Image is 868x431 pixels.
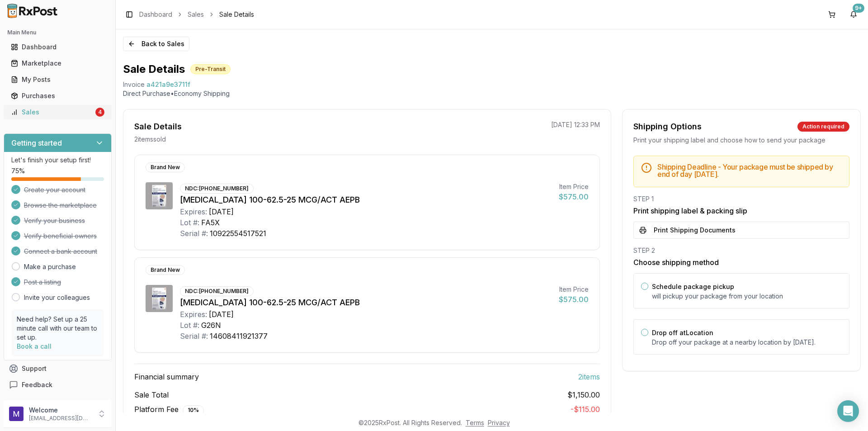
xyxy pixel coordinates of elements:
[24,293,90,302] a: Invite your colleagues
[123,89,861,98] p: Direct Purchase • Economy Shipping
[633,257,849,268] h3: Choose shipping method
[146,162,185,172] div: Brand New
[559,285,589,294] div: Item Price
[652,283,734,290] label: Schedule package pickup
[139,10,172,19] a: Dashboard
[7,29,108,36] h2: Main Menu
[7,39,108,55] a: Dashboard
[633,136,849,145] div: Print your shipping label and choose how to send your package
[209,309,234,320] div: [DATE]
[22,380,52,389] span: Feedback
[853,4,864,13] div: 9+
[190,64,231,74] div: Pre-Transit
[7,55,108,71] a: Marketplace
[24,247,97,256] span: Connect a bank account
[134,135,166,144] p: 2 item s sold
[559,191,589,202] div: $575.00
[29,415,92,422] p: [EMAIL_ADDRESS][DOMAIN_NAME]
[95,108,104,117] div: 4
[123,37,189,51] button: Back to Sales
[17,342,52,350] a: Book a call
[11,137,62,148] h3: Getting started
[633,222,849,239] button: Print Shipping Documents
[797,122,849,132] div: Action required
[11,75,104,84] div: My Posts
[11,108,94,117] div: Sales
[567,389,600,400] span: $1,150.00
[4,360,112,377] button: Support
[652,329,713,336] label: Drop off at Location
[4,89,112,103] button: Purchases
[24,262,76,271] a: Make a purchase
[134,389,169,400] span: Sale Total
[559,294,589,305] div: $575.00
[24,278,61,287] span: Post a listing
[180,206,207,217] div: Expires:
[219,10,254,19] span: Sale Details
[146,285,173,312] img: Trelegy Ellipta 100-62.5-25 MCG/ACT AEPB
[9,407,24,421] img: User avatar
[657,163,842,178] h5: Shipping Deadline - Your package must be shipped by end of day [DATE] .
[180,309,207,320] div: Expires:
[180,286,254,296] div: NDC: [PHONE_NUMBER]
[488,419,510,426] a: Privacy
[180,217,199,228] div: Lot #:
[210,331,268,341] div: 14608411921377
[11,156,104,165] p: Let's finish your setup first!
[633,246,849,255] div: STEP 2
[633,205,849,216] h3: Print shipping label & packing slip
[24,201,97,210] span: Browse the marketplace
[633,120,702,133] div: Shipping Options
[551,120,600,129] p: [DATE] 12:33 PM
[180,320,199,331] div: Lot #:
[4,377,112,393] button: Feedback
[7,104,108,120] a: Sales4
[209,206,234,217] div: [DATE]
[559,182,589,191] div: Item Price
[180,228,208,239] div: Serial #:
[4,56,112,71] button: Marketplace
[578,371,600,382] span: 2 item s
[134,120,182,133] div: Sale Details
[11,43,104,52] div: Dashboard
[180,184,254,194] div: NDC: [PHONE_NUMBER]
[146,80,190,89] span: a421a9e3711f
[134,404,204,415] span: Platform Fee
[146,265,185,275] div: Brand New
[201,320,221,331] div: G26N
[11,59,104,68] div: Marketplace
[123,80,145,89] div: Invoice
[183,405,204,415] div: 10 %
[837,400,859,422] div: Open Intercom Messenger
[24,185,85,194] span: Create your account
[24,232,97,241] span: Verify beneficial owners
[201,217,220,228] div: FA5X
[4,4,61,18] img: RxPost Logo
[846,7,861,22] button: 9+
[4,105,112,119] button: Sales4
[4,40,112,54] button: Dashboard
[188,10,204,19] a: Sales
[180,331,208,341] div: Serial #:
[134,371,199,382] span: Financial summary
[7,88,108,104] a: Purchases
[652,292,842,301] p: will pickup your package from your location
[7,71,108,88] a: My Posts
[633,194,849,204] div: STEP 1
[180,296,552,309] div: [MEDICAL_DATA] 100-62.5-25 MCG/ACT AEPB
[466,419,484,426] a: Terms
[180,194,552,206] div: [MEDICAL_DATA] 100-62.5-25 MCG/ACT AEPB
[11,166,25,175] span: 75 %
[571,405,600,414] span: - $115.00
[4,72,112,87] button: My Posts
[17,315,99,342] p: Need help? Set up a 25 minute call with our team to set up.
[146,182,173,209] img: Trelegy Ellipta 100-62.5-25 MCG/ACT AEPB
[210,228,266,239] div: 10922554517521
[11,91,104,100] div: Purchases
[652,338,842,347] p: Drop off your package at a nearby location by [DATE] .
[24,216,85,225] span: Verify your business
[29,406,92,415] p: Welcome
[139,10,254,19] nav: breadcrumb
[123,62,185,76] h1: Sale Details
